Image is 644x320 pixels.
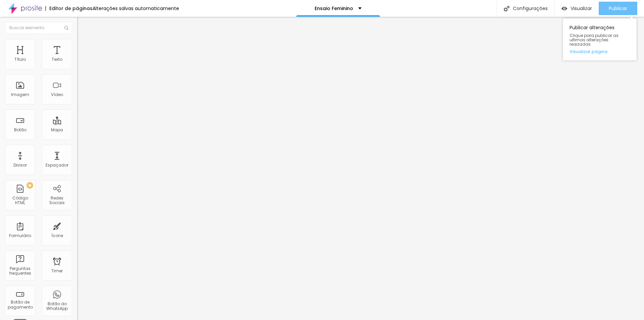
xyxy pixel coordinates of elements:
div: Ícone [51,233,63,238]
div: Vídeo [51,92,63,97]
p: Ensaio Feminino [315,6,353,11]
div: Editor de páginas [45,6,93,11]
img: Icone [504,6,509,11]
button: Visualizar [555,2,599,15]
button: Publicar [599,2,637,15]
div: Texto [52,57,62,62]
div: Divisor [13,163,27,168]
div: Botão de pagamento [7,300,33,310]
div: Formulário [9,233,31,238]
div: Mapa [51,128,63,132]
div: Perguntas frequentes [7,266,33,276]
div: Imagem [11,92,29,97]
div: Título [14,57,26,62]
img: Icone [64,26,68,30]
img: view-1.svg [561,6,567,11]
div: Espaçador [46,163,68,168]
a: Visualizar página [570,49,630,54]
div: Timer [51,269,63,273]
iframe: Editor [77,17,644,320]
div: Botão do WhatsApp [44,302,70,311]
div: Alterações salvas automaticamente [93,6,179,11]
div: Redes Sociais [44,196,70,205]
input: Buscar elemento [5,22,72,34]
span: Publicar [609,6,627,11]
div: Código HTML [7,196,33,205]
span: Visualizar [571,6,592,11]
div: Botão [14,128,26,132]
span: Clique para publicar as ultimas alterações reaizadas [570,33,630,47]
div: Publicar alterações [563,18,637,60]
